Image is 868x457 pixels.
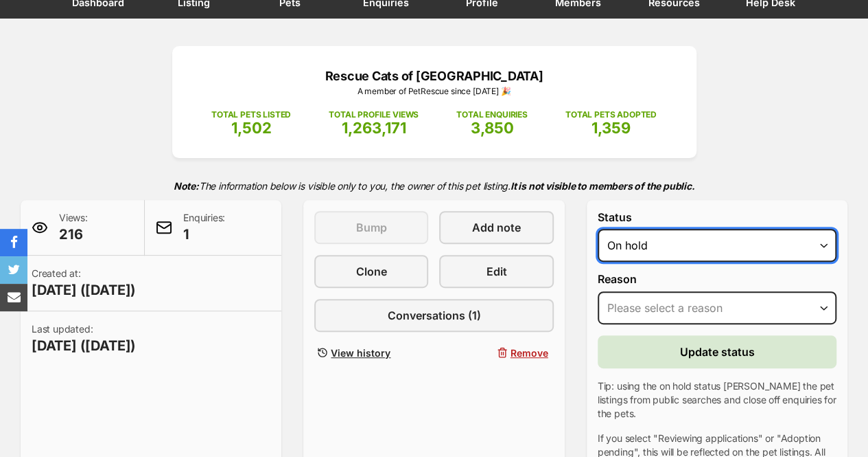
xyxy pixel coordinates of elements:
[471,119,514,137] span: 3,850
[59,225,88,244] span: 216
[679,344,754,360] span: Update status
[32,322,136,355] p: Last updated:
[472,219,521,236] span: Add note
[211,109,291,121] p: TOTAL PETS LISTED
[342,119,406,137] span: 1,263,171
[511,180,695,192] strong: It is not visible to members of the public.
[59,211,88,244] p: Views:
[511,346,548,360] span: Remove
[231,119,272,137] span: 1,502
[439,211,553,244] a: Add note
[387,307,480,324] span: Conversations (1)
[314,211,428,244] button: Bump
[32,267,136,300] p: Created at:
[32,280,136,300] span: [DATE] ([DATE])
[598,335,836,368] button: Update status
[456,109,527,121] p: TOTAL ENQUIRIES
[193,67,676,85] p: Rescue Cats of [GEOGRAPHIC_DATA]
[356,263,387,280] span: Clone
[32,336,136,355] span: [DATE] ([DATE])
[314,299,553,332] a: Conversations (1)
[591,119,631,137] span: 1,359
[183,211,225,244] p: Enquiries:
[356,219,387,236] span: Bump
[21,172,847,200] p: The information below is visible only to you, the owner of this pet listing.
[486,263,507,280] span: Edit
[598,273,836,285] label: Reason
[314,343,428,363] a: View history
[439,343,553,363] button: Remove
[598,211,836,223] label: Status
[565,109,657,121] p: TOTAL PETS ADOPTED
[439,255,553,288] a: Edit
[314,255,428,288] a: Clone
[193,85,676,98] p: A member of PetRescue since [DATE] 🎉
[329,109,419,121] p: TOTAL PROFILE VIEWS
[183,225,225,244] span: 1
[174,180,199,192] strong: Note:
[598,379,836,421] p: Tip: using the on hold status [PERSON_NAME] the pet listings from public searches and close off e...
[331,346,390,360] span: View history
